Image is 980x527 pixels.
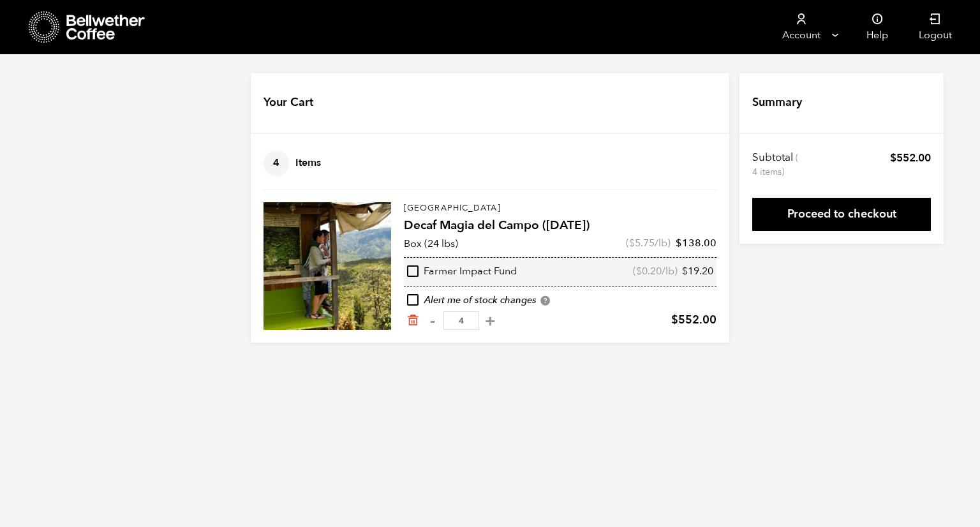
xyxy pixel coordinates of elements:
[443,311,479,330] input: Qty
[671,312,716,328] bdi: 552.00
[752,198,931,231] a: Proceed to checkout
[682,264,713,278] bdi: 19.20
[633,265,678,279] span: ( /lb)
[636,264,662,278] bdi: 0.20
[629,236,635,250] span: $
[671,312,678,328] span: $
[482,315,498,327] button: +
[676,236,682,250] span: $
[404,202,716,215] p: [GEOGRAPHIC_DATA]
[264,94,313,111] h4: Your Cart
[404,293,716,308] div: Alert me of stock changes
[264,151,321,176] h4: Items
[626,236,671,250] span: ( /lb)
[636,264,642,278] span: $
[404,236,458,251] p: Box (24 lbs)
[629,236,655,250] bdi: 5.75
[406,314,419,327] a: Remove from cart
[890,151,896,165] span: $
[676,236,716,250] bdi: 138.00
[404,217,716,235] h4: Decaf Magia del Campo ([DATE])
[752,151,800,179] th: Subtotal
[407,265,517,279] div: Farmer Impact Fund
[752,94,802,111] h4: Summary
[890,151,931,165] bdi: 552.00
[682,264,688,278] span: $
[424,315,440,327] button: -
[264,151,289,176] span: 4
